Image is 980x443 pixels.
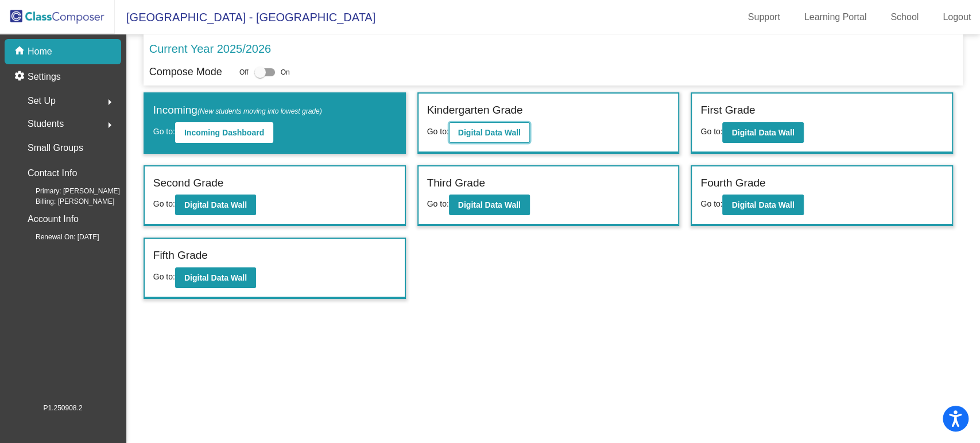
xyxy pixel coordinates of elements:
p: Settings [28,70,61,84]
span: Go to: [153,127,175,136]
span: [GEOGRAPHIC_DATA] - [GEOGRAPHIC_DATA] [115,8,375,26]
span: (New students moving into lowest grade) [197,107,322,115]
button: Digital Data Wall [175,267,256,288]
span: Go to: [153,272,175,281]
span: Set Up [28,93,56,109]
a: School [881,8,928,26]
b: Incoming Dashboard [184,128,264,137]
button: Digital Data Wall [449,195,530,215]
b: Digital Data Wall [731,128,794,137]
p: Small Groups [28,140,83,156]
label: Kindergarten Grade [427,102,523,119]
button: Digital Data Wall [449,122,530,143]
label: Incoming [153,102,322,119]
b: Digital Data Wall [184,273,247,282]
b: Digital Data Wall [731,200,794,209]
span: Go to: [427,199,449,208]
b: Digital Data Wall [458,128,521,137]
mat-icon: arrow_right [103,95,117,109]
label: Second Grade [153,175,224,192]
mat-icon: home [14,45,28,59]
label: Fifth Grade [153,247,208,264]
span: Go to: [153,199,175,208]
p: Compose Mode [149,64,222,80]
button: Digital Data Wall [722,195,803,215]
a: Support [739,8,789,26]
button: Incoming Dashboard [175,122,273,143]
b: Digital Data Wall [184,200,247,209]
mat-icon: arrow_right [103,118,117,132]
p: Account Info [28,211,79,227]
span: Go to: [700,127,722,136]
mat-icon: settings [14,70,28,84]
label: Third Grade [427,175,485,192]
span: Renewal On: [DATE] [17,232,99,242]
span: Off [239,67,249,77]
span: Primary: [PERSON_NAME] [17,186,120,196]
p: Current Year 2025/2026 [149,40,271,57]
span: Billing: [PERSON_NAME] [17,196,114,207]
label: Fourth Grade [700,175,765,192]
span: On [281,67,290,77]
p: Home [28,45,52,59]
span: Students [28,116,64,132]
label: First Grade [700,102,755,119]
b: Digital Data Wall [458,200,521,209]
a: Learning Portal [795,8,876,26]
a: Logout [933,8,980,26]
span: Go to: [427,127,449,136]
p: Contact Info [28,165,77,181]
button: Digital Data Wall [175,195,256,215]
button: Digital Data Wall [722,122,803,143]
span: Go to: [700,199,722,208]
